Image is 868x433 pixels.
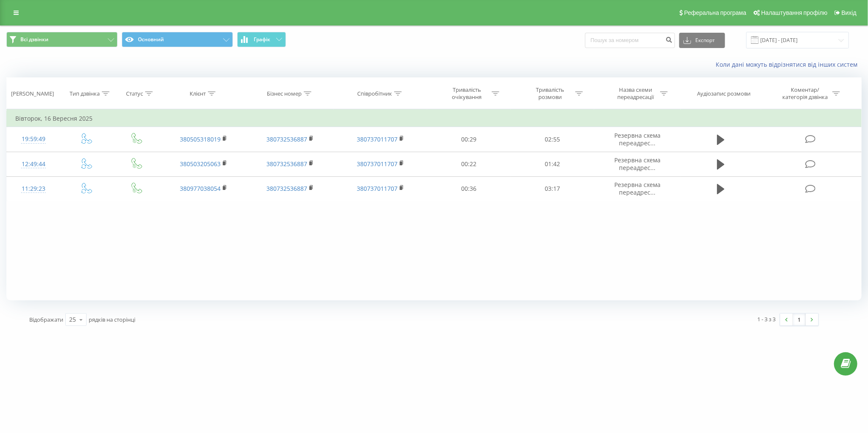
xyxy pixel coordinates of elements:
[679,33,725,48] button: Експорт
[614,156,661,172] span: Резервна схема переадрес...
[11,90,54,97] div: [PERSON_NAME]
[190,90,206,97] div: Клієнт
[781,86,830,101] div: Коментар/категорія дзвінка
[684,9,747,16] span: Реферальна програма
[89,316,135,323] span: рядків на сторінці
[266,184,307,192] a: 380732536887
[357,184,398,192] a: 380737011707
[357,160,398,168] a: 380737011707
[528,86,573,101] div: Тривалість розмови
[697,90,750,97] div: Аудіозапис розмови
[15,156,51,173] div: 12:49:44
[758,315,776,323] div: 1 - 3 з 3
[29,316,63,323] span: Відображати
[180,160,221,168] a: 380503205063
[180,184,221,192] a: 380977038054
[614,181,661,196] span: Резервна схема переадрес...
[180,135,221,143] a: 380505318019
[357,90,392,97] div: Співробітник
[70,90,100,97] div: Тип дзвінка
[427,176,511,201] td: 00:36
[427,127,511,152] td: 00:29
[237,32,286,47] button: Графік
[842,9,857,16] span: Вихід
[6,32,118,47] button: Всі дзвінки
[254,37,270,42] span: Графік
[427,152,511,176] td: 00:22
[793,314,806,325] a: 1
[614,131,661,147] span: Резервна схема переадрес...
[357,135,398,143] a: 380737011707
[69,315,76,324] div: 25
[585,33,675,48] input: Пошук за номером
[126,90,143,97] div: Статус
[511,176,594,201] td: 03:17
[266,160,307,168] a: 380732536887
[15,131,51,147] div: 19:59:49
[7,110,862,127] td: Вівторок, 16 Вересня 2025
[267,90,302,97] div: Бізнес номер
[761,9,827,16] span: Налаштування профілю
[20,36,48,43] span: Всі дзвінки
[613,86,658,101] div: Назва схеми переадресації
[266,135,307,143] a: 380732536887
[15,181,51,197] div: 11:29:23
[511,127,594,152] td: 02:55
[716,60,862,68] a: Коли дані можуть відрізнятися вiд інших систем
[122,32,233,47] button: Основний
[444,86,490,101] div: Тривалість очікування
[511,152,594,176] td: 01:42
